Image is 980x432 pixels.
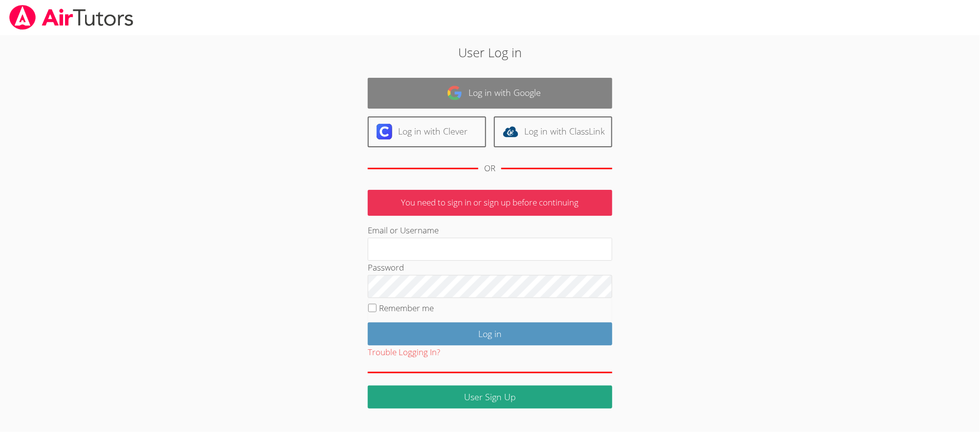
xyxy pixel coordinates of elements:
button: Trouble Logging In? [368,345,440,360]
a: Log in with ClassLink [494,116,612,147]
img: airtutors_banner-c4298cdbf04f3fff15de1276eac7730deb9818008684d7c2e4769d2f7ddbe033.png [8,5,134,30]
div: OR [484,161,495,176]
h2: User Log in [225,43,755,62]
p: You need to sign in or sign up before continuing [368,190,612,216]
a: Log in with Google [368,78,612,109]
img: google-logo-50288ca7cdecda66e5e0955fdab243c47b7ad437acaf1139b6f446037453330a.svg [447,85,463,101]
label: Password [368,262,404,273]
label: Remember me [379,302,434,314]
a: Log in with Clever [368,116,486,147]
img: clever-logo-6eab21bc6e7a338710f1a6ff85c0baf02591cd810cc4098c63d3a4b26e2feb20.svg [377,124,392,139]
a: User Sign Up [368,386,612,409]
label: Email or Username [368,225,439,236]
input: Log in [368,322,612,345]
img: classlink-logo-d6bb404cc1216ec64c9a2012d9dc4662098be43eaf13dc465df04b49fa7ab582.svg [503,124,518,139]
